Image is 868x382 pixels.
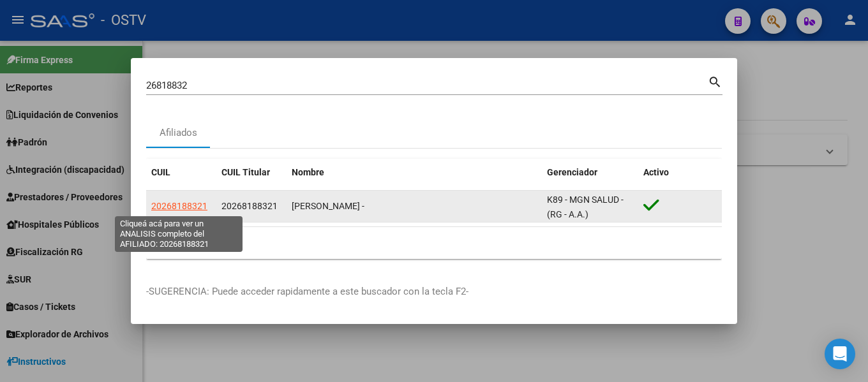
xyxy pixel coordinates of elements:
[151,201,207,211] span: 20268188321
[151,167,170,177] span: CUIL
[216,159,287,186] datatable-header-cell: CUIL Titular
[146,284,722,299] p: -SUGERENCIA: Puede acceder rapidamente a este buscador con la tecla F2-
[542,159,638,186] datatable-header-cell: Gerenciador
[547,167,597,177] span: Gerenciador
[221,201,278,211] span: 20268188321
[547,195,624,219] span: K89 - MGN SALUD - (RG - A.A.)
[643,167,669,177] span: Activo
[146,227,722,259] div: 1 total
[292,167,324,177] span: Nombre
[292,199,537,214] div: [PERSON_NAME] -
[146,159,216,186] datatable-header-cell: CUIL
[287,159,542,186] datatable-header-cell: Nombre
[638,159,722,186] datatable-header-cell: Activo
[221,167,270,177] span: CUIL Titular
[708,73,722,89] mat-icon: search
[160,126,197,140] div: Afiliados
[825,339,855,369] div: Open Intercom Messenger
